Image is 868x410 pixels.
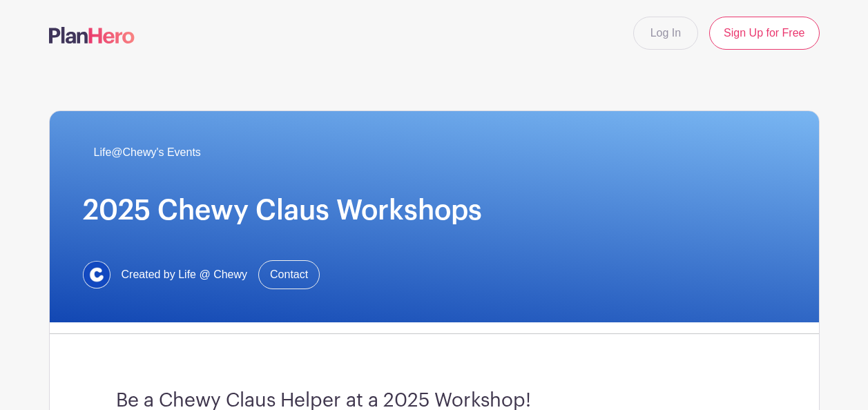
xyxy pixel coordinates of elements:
h1: 2025 Chewy Claus Workshops [83,194,786,227]
a: Log In [633,17,698,50]
img: 1629734264472.jfif [83,261,110,289]
span: Life@Chewy's Events [94,144,201,161]
a: Sign Up for Free [709,17,819,50]
span: Created by Life @ Chewy [122,266,248,283]
a: Contact [258,260,320,289]
img: logo-507f7623f17ff9eddc593b1ce0a138ce2505c220e1c5a4e2b4648c50719b7d32.svg [49,27,135,43]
